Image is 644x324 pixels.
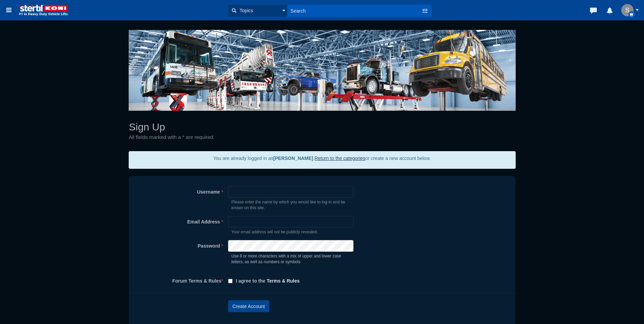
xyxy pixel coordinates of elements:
[232,199,350,211] small: .
[129,121,165,132] span: Sign Up
[273,156,313,161] b: [PERSON_NAME]
[228,279,233,283] input: I agree to the Terms & Rules
[213,156,431,161] span: You are already logged in as . or create a new account below.
[197,189,220,195] span: Username
[232,253,350,265] span: Use 8 or more characters with a mix of upper and lower case letters, as well as numbers or symbols
[232,229,350,235] span: .
[172,278,221,284] span: Forum Terms & Rules
[129,134,515,140] small: All fields marked with a * are required.
[287,5,421,17] input: Search
[232,230,317,234] span: Your email address will not be publicly revealed
[314,156,365,161] a: Return to the categories
[236,278,265,284] span: I agree to the
[228,300,270,312] button: Create Account
[265,278,300,284] a: Terms & Rules
[232,200,346,210] span: Please enter the name by which you would like to log-in and be known on this site
[267,278,300,284] span: Terms & Rules
[238,7,253,14] span: Topics
[228,5,287,17] button: Topics
[198,243,220,249] span: Password
[621,4,633,16] img: m1Iy0NEpautQ6BZAPxuVzHWYOIfC2+ampKesjmYNeL93vfWANUbihYy75Q4NYEkrIo0wAYikjQwEJAYgloYQ8ygQgljIyFJAQ...
[16,4,71,16] img: logo%20STERTIL%20KONIRGB300%20w%20white%20text.png
[187,219,220,224] span: Email Address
